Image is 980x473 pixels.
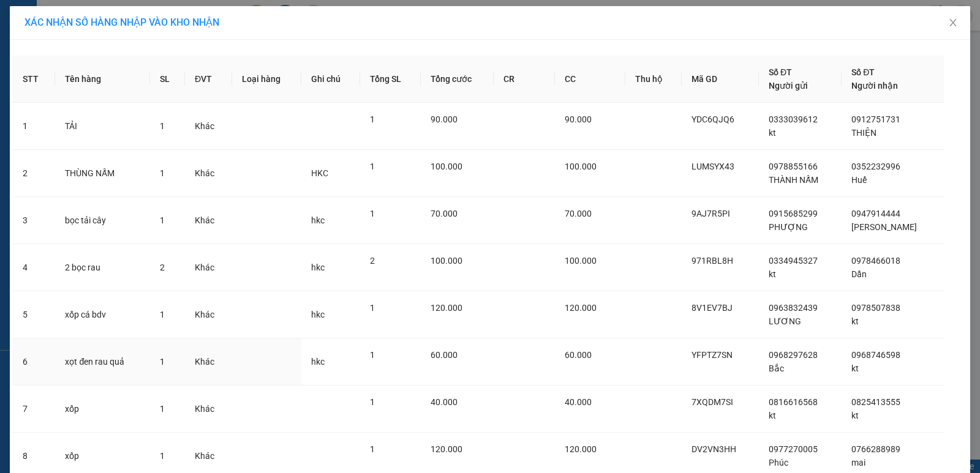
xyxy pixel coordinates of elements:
[55,291,149,338] td: xốp cá bdv
[232,56,302,103] th: Loại hàng
[24,17,219,28] span: XÁC NHẬN SỐ HÀNG NHẬP VÀO KHO NHẬN
[565,303,597,313] span: 120.000
[769,316,801,326] span: LƯƠNG
[185,197,232,244] td: Khác
[13,56,55,103] th: STT
[851,363,859,373] span: kt
[55,338,149,385] td: xọt đen rau quả
[851,303,900,313] span: 0978507838
[55,385,149,433] td: xốp
[769,162,818,171] span: 0978855166
[565,162,597,171] span: 100.000
[431,350,458,360] span: 60.000
[851,397,900,407] span: 0825413555
[185,385,232,433] td: Khác
[692,162,734,171] span: LUMSYX43
[13,291,55,338] td: 5
[185,338,232,385] td: Khác
[851,350,900,360] span: 0968746598
[370,444,375,454] span: 1
[692,444,736,454] span: DV2VN3HH
[692,350,733,360] span: YFPTZ7SN
[370,256,375,266] span: 2
[769,350,818,360] span: 0968297628
[769,444,818,454] span: 0977270005
[769,222,808,232] span: PHƯỢNG
[431,256,462,266] span: 100.000
[565,114,592,124] span: 90.000
[851,411,859,420] span: kt
[431,209,458,218] span: 70.000
[851,209,900,218] span: 0947914444
[370,114,375,124] span: 1
[851,444,900,454] span: 0766288989
[565,350,592,360] span: 60.000
[13,150,55,197] td: 2
[160,121,165,131] span: 1
[431,114,458,124] span: 90.000
[185,150,232,197] td: Khác
[13,244,55,291] td: 4
[769,397,818,407] span: 0816616568
[851,269,867,279] span: Dần
[682,56,759,103] th: Mã GD
[360,56,421,103] th: Tổng SL
[769,67,792,77] span: Số ĐT
[936,6,970,40] button: Close
[431,162,462,171] span: 100.000
[948,18,958,28] span: close
[311,263,325,272] span: hkc
[160,215,165,225] span: 1
[13,338,55,385] td: 6
[55,150,149,197] td: THÙNG NẤM
[851,175,867,185] span: Huế
[55,56,149,103] th: Tên hàng
[185,103,232,150] td: Khác
[160,404,165,414] span: 1
[692,209,730,218] span: 9AJ7R5PI
[565,444,597,454] span: 120.000
[431,444,462,454] span: 120.000
[851,114,900,124] span: 0912751731
[555,56,625,103] th: CC
[769,114,818,124] span: 0333039612
[851,81,898,91] span: Người nhận
[431,397,458,407] span: 40.000
[769,81,808,91] span: Người gửi
[160,357,165,367] span: 1
[769,209,818,218] span: 0915685299
[370,350,375,360] span: 1
[769,363,784,373] span: Bắc
[851,316,859,326] span: kt
[160,451,165,461] span: 1
[311,357,325,367] span: hkc
[311,168,328,178] span: HKC
[692,397,733,407] span: 7XQDM7SI
[565,256,597,266] span: 100.000
[55,197,149,244] td: bọc tải cây
[421,56,493,103] th: Tổng cước
[769,128,776,138] span: kt
[13,103,55,150] td: 1
[431,303,462,313] span: 120.000
[851,222,917,232] span: [PERSON_NAME]
[160,263,165,272] span: 2
[13,197,55,244] td: 3
[311,215,325,225] span: hkc
[692,114,734,124] span: YDC6QJQ6
[769,256,818,266] span: 0334945327
[692,256,733,266] span: 971RBL8H
[185,56,232,103] th: ĐVT
[851,162,900,171] span: 0352232996
[301,56,360,103] th: Ghi chú
[13,385,55,433] td: 7
[565,397,592,407] span: 40.000
[150,56,185,103] th: SL
[851,128,876,138] span: THIỆN
[185,291,232,338] td: Khác
[851,67,875,77] span: Số ĐT
[769,411,776,420] span: kt
[851,256,900,266] span: 0978466018
[370,397,375,407] span: 1
[851,458,865,467] span: mai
